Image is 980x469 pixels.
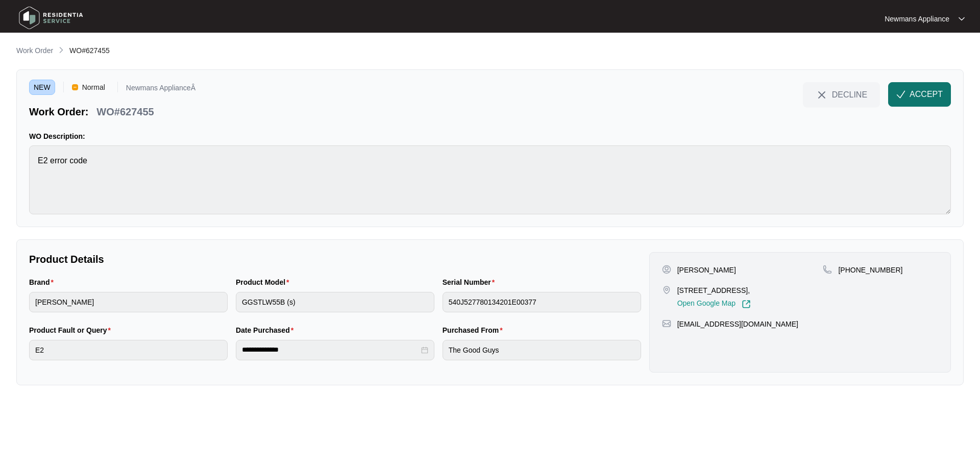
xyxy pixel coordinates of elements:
input: Brand [29,292,228,312]
p: Work Order [16,45,53,56]
img: map-pin [823,265,832,274]
span: NEW [29,80,55,95]
span: DECLINE [832,89,867,100]
label: Product Fault or Query [29,325,115,335]
span: ACCEPT [910,88,943,101]
label: Product Model [236,277,293,287]
label: Date Purchased [236,325,298,335]
p: [STREET_ADDRESS], [677,285,751,295]
label: Brand [29,277,58,287]
span: WO#627455 [69,46,110,55]
a: Work Order [14,45,55,57]
img: Vercel Logo [72,84,78,90]
button: close-IconDECLINE [803,82,880,107]
img: check-Icon [896,90,905,99]
p: [EMAIL_ADDRESS][DOMAIN_NAME] [677,319,798,329]
span: Normal [78,80,109,95]
img: residentia service logo [15,3,87,33]
p: WO#627455 [96,105,154,119]
input: Purchased From [443,340,641,360]
input: Date Purchased [242,344,419,355]
img: map-pin [662,319,671,328]
input: Product Fault or Query [29,340,228,360]
label: Serial Number [443,277,499,287]
img: dropdown arrow [959,16,965,21]
img: close-Icon [816,89,828,101]
p: Product Details [29,252,641,266]
input: Serial Number [443,292,641,312]
p: [PERSON_NAME] [677,265,736,275]
p: WO Description: [29,131,951,141]
p: Work Order: [29,105,88,119]
label: Purchased From [443,325,507,335]
img: map-pin [662,285,671,294]
img: user-pin [662,265,671,274]
input: Product Model [236,292,434,312]
a: Open Google Map [677,300,751,309]
button: check-IconACCEPT [888,82,951,107]
img: chevron-right [57,46,65,54]
img: Link-External [742,300,751,309]
textarea: E2 error code [29,145,951,214]
p: [PHONE_NUMBER] [838,265,902,275]
p: Newmans ApplianceÂ [126,84,195,95]
p: Newmans Appliance [885,14,949,24]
